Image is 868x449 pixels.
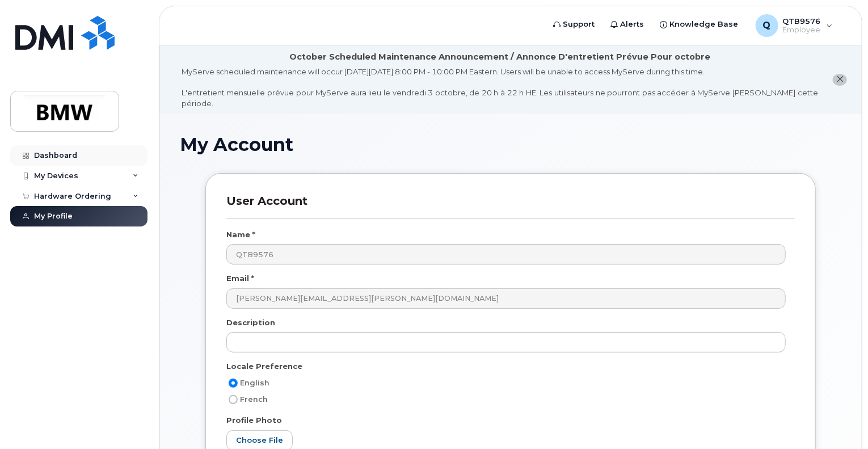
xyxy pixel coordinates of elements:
input: English [229,379,238,388]
label: Email * [226,273,254,284]
input: French [229,395,238,404]
span: English [240,379,269,387]
div: October Scheduled Maintenance Announcement / Annonce D'entretient Prévue Pour octobre [289,51,710,63]
button: close notification [833,74,847,86]
h1: My Account [180,135,841,154]
label: Profile Photo [226,415,282,426]
span: French [240,395,268,404]
label: Locale Preference [226,361,302,372]
iframe: Messenger Launcher [819,400,859,440]
label: Name * [226,229,255,240]
label: Description [226,317,275,328]
div: MyServe scheduled maintenance will occur [DATE][DATE] 8:00 PM - 10:00 PM Eastern. Users will be u... [182,66,818,108]
h3: User Account [226,194,795,219]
